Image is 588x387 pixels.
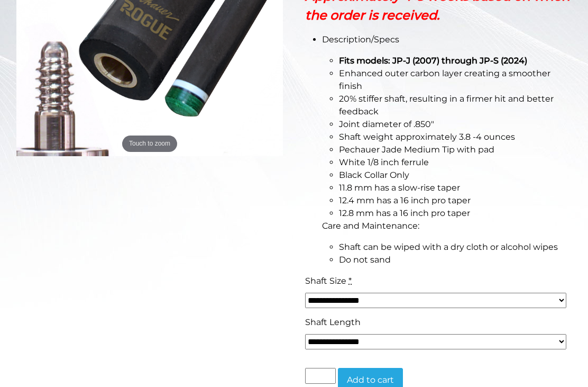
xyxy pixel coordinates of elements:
[339,56,527,66] strong: Fits models: JP-J (2007) through JP-S (2024)
[305,317,361,327] span: Shaft Length
[339,157,429,167] span: White 1/8 inch ferrule
[339,145,494,155] span: Pechauer Jade Medium Tip with pad
[339,242,558,252] span: Shaft can be wiped with a dry cloth or alcohol wipes
[339,94,554,116] span: 20% stiffer shaft, resulting in a firmer hit and better feedback
[339,208,470,218] span: 12.8 mm has a 16 inch pro taper
[348,276,352,286] abbr: required
[339,119,434,129] span: Joint diameter of .850″
[339,68,550,91] span: Enhanced outer carbon layer creating a smoother finish
[339,255,391,265] span: Do not sand
[339,170,409,180] span: Black Collar Only
[339,195,471,205] span: 12.4 mm has a 16 inch pro taper
[305,368,336,384] input: Product quantity
[322,221,419,231] span: Care and Maintenance:
[305,276,346,286] span: Shaft Size
[339,183,460,193] span: 11.8 mm has a slow-rise taper
[339,132,515,142] span: Shaft weight approximately 3.8 -4 ounces
[322,34,399,44] span: Description/Specs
